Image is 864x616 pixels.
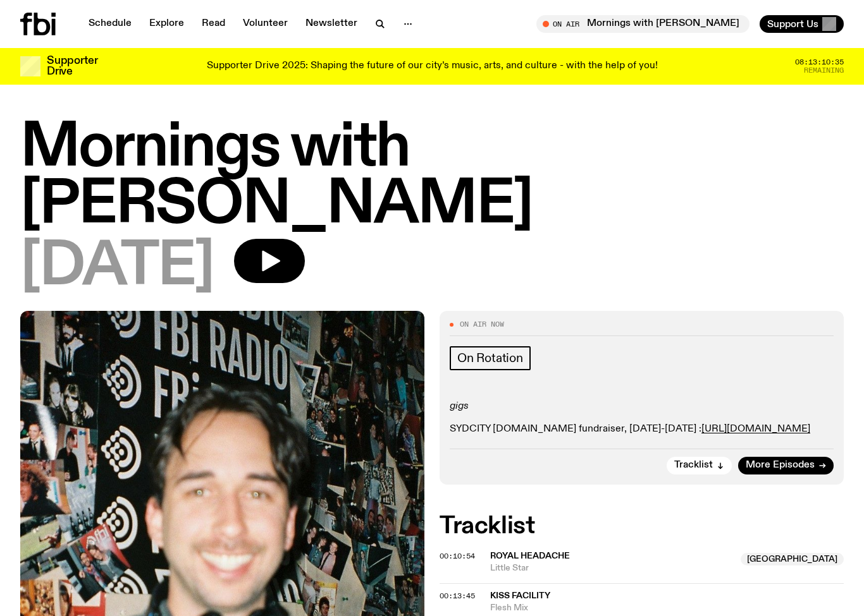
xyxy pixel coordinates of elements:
[457,351,523,365] span: On Rotation
[142,15,192,33] a: Explore
[701,424,810,434] a: [URL][DOMAIN_NAME]
[767,18,818,30] span: Support Us
[20,120,844,234] h1: Mornings with [PERSON_NAME]
[804,67,844,74] span: Remaining
[20,239,214,296] span: [DATE]
[674,461,713,470] span: Tracklist
[490,602,844,614] span: Flesh Mix
[81,15,139,33] a: Schedule
[746,461,815,470] span: More Episodes
[738,457,834,474] a: More Episodes
[440,591,475,601] span: 00:13:45
[450,346,531,370] a: On Rotation
[450,423,834,435] p: SYDCITY [DOMAIN_NAME] fundraiser, [DATE]-[DATE] :
[490,562,733,574] span: Little Star
[235,15,295,33] a: Volunteer
[194,15,233,33] a: Read
[460,321,504,328] span: On Air Now
[795,59,844,66] span: 08:13:10:35
[207,61,658,72] p: Supporter Drive 2025: Shaping the future of our city’s music, arts, and culture - with the help o...
[760,15,844,33] button: Support Us
[440,551,475,561] span: 00:10:54
[47,56,97,77] h3: Supporter Drive
[298,15,365,33] a: Newsletter
[490,552,570,560] span: Royal Headache
[667,457,732,474] button: Tracklist
[490,591,550,600] span: Kiss Facility
[536,15,750,33] button: On AirMornings with [PERSON_NAME]
[450,401,469,411] em: gigs
[440,515,844,538] h2: Tracklist
[741,553,844,565] span: [GEOGRAPHIC_DATA]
